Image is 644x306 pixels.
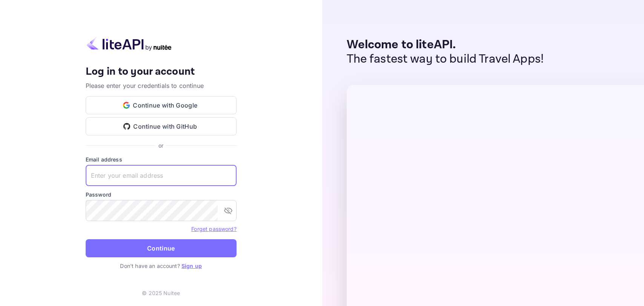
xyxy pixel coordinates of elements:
[347,52,544,66] p: The fastest way to build Travel Apps!
[86,36,172,51] img: liteapi
[142,289,180,297] p: © 2025 Nuitee
[86,96,237,114] button: Continue with Google
[347,38,544,52] p: Welcome to liteAPI.
[86,155,237,163] label: Email address
[86,81,237,90] p: Please enter your credentials to continue
[86,165,237,186] input: Enter your email address
[181,263,202,269] a: Sign up
[86,117,237,135] button: Continue with GitHub
[221,203,236,218] button: toggle password visibility
[86,262,237,270] p: Don't have an account?
[158,141,163,149] p: or
[86,65,237,78] h4: Log in to your account
[191,226,236,232] a: Forget password?
[191,225,236,232] a: Forget password?
[86,239,237,257] button: Continue
[86,191,237,198] label: Password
